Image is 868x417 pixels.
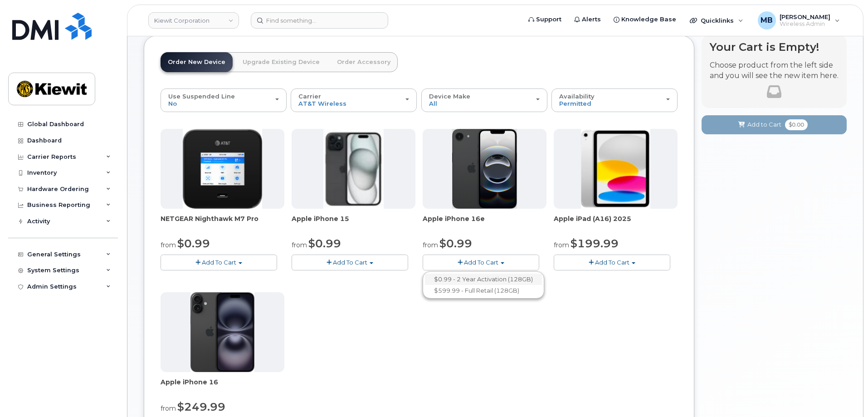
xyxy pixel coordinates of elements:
span: $0.99 [439,237,472,250]
button: Availability Permitted [551,88,678,112]
a: $599.99 - Full Retail (128GB) [425,285,542,296]
button: Add to Cart $0.00 [702,115,847,134]
input: Find something... [251,12,388,29]
a: Support [522,10,568,29]
a: $0.99 - 2 Year Activation (128GB) [425,274,542,285]
p: Choose product from the left side and you will see the new item here. [710,60,839,81]
h4: Your Cart is Empty! [710,41,839,53]
span: Add To Cart [333,259,367,266]
button: Add To Cart [161,255,277,270]
span: Support [536,15,561,24]
span: Availability [559,93,595,100]
span: Device Make [429,93,470,100]
span: $0.00 [785,119,808,130]
a: Kiewit Corporation [148,12,239,29]
small: from [161,241,176,249]
div: NETGEAR Nighthawk M7 Pro [161,214,284,232]
button: Add To Cart [292,255,408,270]
small: from [423,241,438,249]
button: Device Make All [421,88,547,112]
span: $199.99 [571,237,619,250]
img: iphone_16_plus.png [190,292,254,372]
small: from [161,404,176,412]
span: MB [761,15,773,26]
span: Alerts [582,15,601,24]
span: Add To Cart [464,259,498,266]
div: Matthew Bahle [751,11,846,29]
button: Add To Cart [554,255,670,270]
div: Apple iPad (A16) 2025 [554,214,678,232]
span: $249.99 [177,400,225,413]
a: Knowledge Base [607,10,683,29]
span: Permitted [559,100,591,107]
img: iPad_A16.PNG [581,129,650,209]
img: nighthawk_m7_pro.png [183,129,263,209]
span: AT&T Wireless [298,100,346,107]
span: $0.99 [308,237,341,250]
span: Carrier [298,93,321,100]
span: Add To Cart [202,259,236,266]
span: Add to Cart [747,120,781,129]
span: Quicklinks [701,17,734,24]
div: Quicklinks [683,11,750,29]
div: Apple iPhone 16 [161,378,284,396]
div: Apple iPhone 15 [292,214,415,232]
small: from [554,241,569,249]
span: All [429,100,437,107]
span: $0.99 [177,237,210,250]
iframe: Messenger Launcher [829,378,861,410]
span: Wireless Admin [780,20,830,28]
button: Use Suspended Line No [161,88,287,112]
span: No [168,100,177,107]
button: Carrier AT&T Wireless [291,88,417,112]
span: Use Suspended Line [168,93,235,100]
a: Upgrade Existing Device [235,52,327,72]
span: Add To Cart [595,259,629,266]
a: Alerts [568,10,607,29]
span: [PERSON_NAME] [780,13,830,20]
span: Knowledge Base [621,15,676,24]
a: Order New Device [161,52,233,72]
img: iphone16e.png [452,129,517,209]
a: Order Accessory [330,52,398,72]
img: iphone15.jpg [323,129,384,209]
div: Apple iPhone 16e [423,214,546,232]
button: Add To Cart [423,255,539,270]
small: from [292,241,307,249]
